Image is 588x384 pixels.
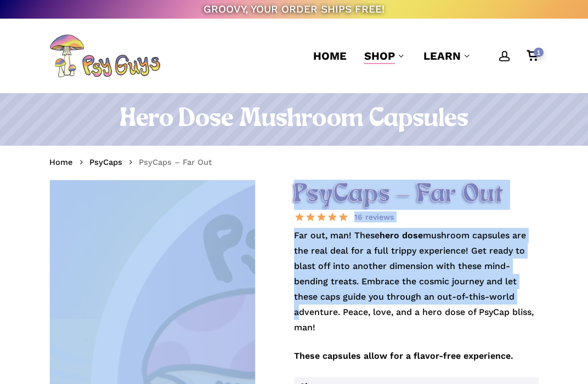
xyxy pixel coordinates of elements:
[364,49,395,62] span: Shop
[304,19,539,93] nav: Main Menu
[527,50,539,62] a: Cart
[89,157,122,168] a: PsyCaps
[294,351,513,361] strong: These capsules allow for a flavor-free experience.
[49,104,539,135] h1: Hero Dose Mushroom Capsules
[380,230,423,240] strong: hero dose
[313,48,347,64] a: Home
[294,180,539,210] h2: PsyCaps – Far Out
[294,228,539,348] p: Far out, man! These mushroom capsules are the real deal for a full trippy experience! Get ready t...
[49,34,160,78] img: PsyGuys
[423,48,472,64] a: Learn
[313,49,347,62] span: Home
[49,157,73,168] a: Home
[139,157,212,167] span: PsyCaps – Far Out
[423,49,461,62] span: Learn
[364,48,406,64] a: Shop
[534,48,544,57] span: 1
